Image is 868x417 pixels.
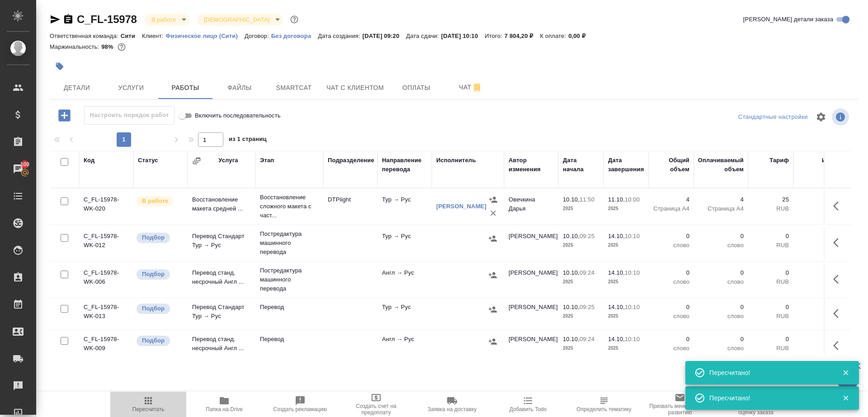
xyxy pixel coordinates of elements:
[504,227,558,259] td: [PERSON_NAME]
[563,156,599,174] div: Дата начала
[753,232,789,241] p: 0
[653,335,689,344] p: 0
[653,204,689,213] p: Страница А4
[625,233,640,239] p: 10:10
[206,406,243,412] span: Папка на Drive
[201,16,272,23] button: [DEMOGRAPHIC_DATA]
[753,195,789,204] p: 25
[798,241,839,250] p: RUB
[79,264,133,295] td: C_FL-15978-WK-006
[218,156,238,165] div: Услуга
[798,335,839,344] p: 0
[653,156,689,174] div: Общий объем
[580,269,594,276] p: 09:24
[753,335,789,344] p: 0
[363,33,406,39] p: [DATE] 09:20
[653,195,689,204] p: 4
[642,392,718,417] button: Призвать менеджера по развитию
[504,264,558,295] td: [PERSON_NAME]
[406,33,441,39] p: Дата сдачи:
[608,269,625,276] p: 14.10,
[197,14,283,26] div: В работе
[142,33,165,39] p: Клиент:
[625,196,640,203] p: 10:00
[608,344,644,353] p: 2025
[260,193,319,220] p: Восстановление сложного макета с част...
[653,277,689,286] p: слово
[188,330,255,362] td: Перевод станд. несрочный Англ ...
[262,392,338,417] button: Создать рекламацию
[395,82,438,94] span: Оплаты
[79,298,133,330] td: C_FL-15978-WK-013
[698,195,744,204] p: 4
[822,156,839,165] div: Итого
[736,110,810,124] div: split button
[698,312,744,321] p: слово
[377,191,432,222] td: Тур → Рус
[798,277,839,286] p: RUB
[698,156,744,174] div: Оплачиваемый объем
[271,32,318,39] a: Без договора
[563,344,599,353] p: 2025
[52,106,77,125] button: Добавить работу
[288,14,300,25] button: Доп статусы указывают на важность/срочность заказа
[121,33,142,39] p: Сити
[79,191,133,222] td: C_FL-15978-WK-020
[753,241,789,250] p: RUB
[568,33,592,39] p: 0,00 ₽
[798,303,839,312] p: 0
[142,304,165,313] p: Подбор
[509,156,554,174] div: Автор изменения
[326,82,384,94] span: Чат с клиентом
[580,196,594,203] p: 11:50
[441,33,485,39] p: [DATE] 10:10
[653,312,689,321] p: слово
[653,268,689,277] p: 0
[576,406,631,412] span: Определить тематику
[136,232,183,244] div: Можно подбирать исполнителей
[563,233,580,239] p: 10.10,
[328,156,374,165] div: Подразделение
[414,392,490,417] button: Заявка на доставку
[55,82,99,94] span: Детали
[338,392,414,417] button: Создать счет на предоплату
[274,406,327,412] span: Создать рекламацию
[195,111,281,120] span: Включить последовательность
[165,33,245,39] p: Физическое лицо (Сити)
[828,268,849,290] button: Здесь прячутся важные кнопки
[50,14,61,25] button: Скопировать ссылку для ЯМессенджера
[698,232,744,241] p: 0
[79,330,133,362] td: C_FL-15978-WK-009
[138,156,158,165] div: Статус
[63,14,74,25] button: Скопировать ссылку
[698,303,744,312] p: 0
[566,392,642,417] button: Определить тематику
[436,203,486,210] a: [PERSON_NAME]
[472,82,482,93] svg: Отписаться
[449,82,492,93] span: Чат
[272,82,316,94] span: Smartcat
[142,336,165,345] p: Подбор
[164,82,207,94] span: Работы
[828,335,849,356] button: Здесь прячутся важные кнопки
[580,304,594,310] p: 09:25
[769,156,789,165] div: Тариф
[271,33,318,39] p: Без договора
[647,403,712,416] span: Призвать менеджера по развитию
[188,191,255,222] td: Восстановление макета средней ...
[608,277,644,286] p: 2025
[828,232,849,253] button: Здесь прячутся важные кнопки
[260,335,319,344] p: Перевод
[504,298,558,330] td: [PERSON_NAME]
[109,82,153,94] span: Услуги
[260,230,319,257] p: Постредактура машинного перевода
[798,344,839,353] p: RUB
[377,227,432,259] td: Тур → Рус
[486,303,500,316] button: Назначить
[218,82,261,94] span: Файлы
[192,156,201,165] button: Сгруппировать
[608,241,644,250] p: 2025
[653,232,689,241] p: 0
[753,344,789,353] p: RUB
[563,204,599,213] p: 2025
